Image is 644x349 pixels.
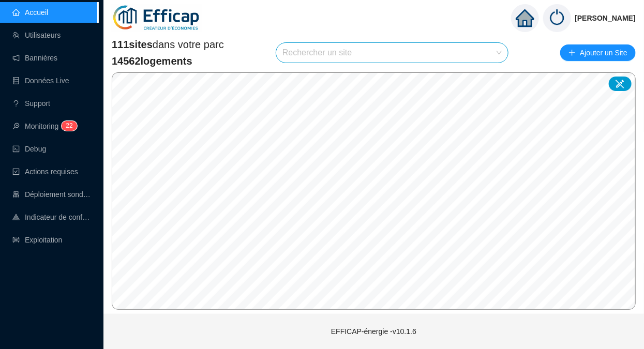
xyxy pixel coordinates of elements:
[12,122,74,130] a: monitorMonitoring22
[543,4,571,32] img: power
[12,99,50,108] a: questionSupport
[12,77,69,85] a: databaseDonnées Live
[12,145,46,153] a: codeDebug
[12,190,91,199] a: clusterDéploiement sondes
[25,168,78,176] span: Actions requises
[112,37,224,52] span: dans votre parc
[112,39,153,50] span: 111 sites
[62,121,77,131] sup: 22
[568,49,576,56] span: plus
[575,2,636,35] span: [PERSON_NAME]
[12,8,48,17] a: homeAccueil
[112,54,224,68] span: 14562 logements
[69,122,73,129] span: 2
[12,236,62,244] a: slidersExploitation
[112,73,636,309] canvas: Map
[331,327,416,336] span: EFFICAP-énergie - v10.1.6
[12,213,91,221] a: heat-mapIndicateur de confort
[12,168,20,175] span: check-square
[66,122,69,129] span: 2
[12,31,61,39] a: teamUtilisateurs
[516,9,534,27] span: home
[560,44,636,61] button: Ajouter un Site
[580,45,627,60] span: Ajouter un Site
[12,54,57,62] a: notificationBannières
